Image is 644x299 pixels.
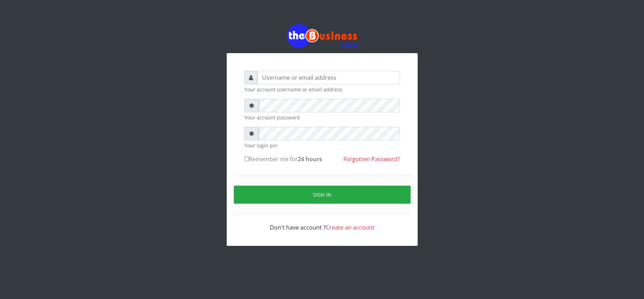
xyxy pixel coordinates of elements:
[244,86,400,93] small: Your account username or email address
[343,155,400,163] a: Forgotten Password?
[234,186,411,204] button: Sign in
[298,155,322,163] b: 24 hours
[244,157,249,161] input: Remember me for24 hours
[244,215,400,232] div: Don't have account ?
[244,142,400,149] small: Your login pin
[326,224,375,231] a: Create an account
[244,155,322,163] label: Remember me for
[257,71,400,84] input: Username or email address
[244,114,400,121] small: Your account password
